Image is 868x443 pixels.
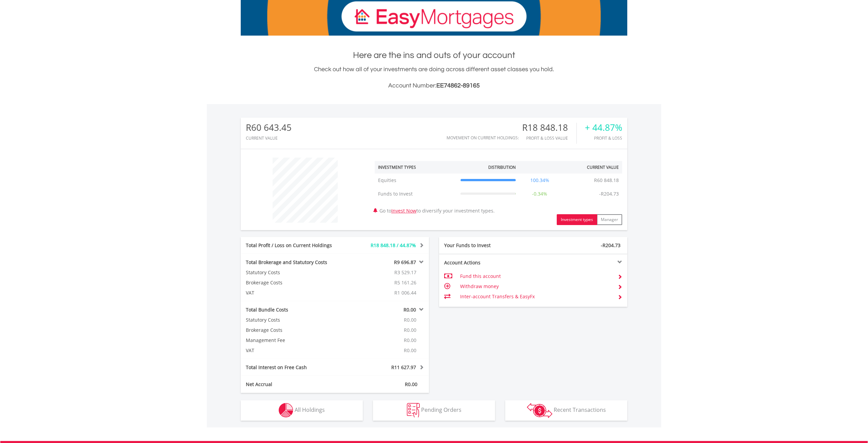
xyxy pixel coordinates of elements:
span: R18 848.18 / 44.87% [371,242,416,248]
div: R60 643.45 [246,123,292,133]
td: R60 848.18 [591,174,622,187]
td: Funds to Invest [375,187,457,201]
button: Manager [597,214,622,225]
div: + 44.87% [585,123,622,133]
button: Recent Transactions [505,400,627,421]
div: Total Brokerage and Statutory Costs [241,259,351,266]
div: R18 848.18 [522,123,576,133]
div: Movement on Current Holdings: [447,136,519,140]
div: Go to to diversify your investment types. [370,154,627,225]
span: Pending Orders [421,406,461,414]
div: Brokerage Costs [241,327,351,334]
div: Profit & Loss [585,136,622,140]
div: Distribution [488,164,516,170]
h1: Here are the ins and outs of your account [241,49,627,61]
button: Pending Orders [373,400,495,421]
div: Profit & Loss Value [522,136,576,140]
td: Equities [375,174,457,187]
div: Statutory Costs [241,269,351,276]
div: VAT [241,347,351,354]
td: Inter-account Transfers & EasyFx [460,291,612,302]
div: Check out how all of your investments are doing across different asset classes you hold. [241,65,627,90]
button: All Holdings [241,400,363,421]
div: Total Profit / Loss on Current Holdings [241,242,351,249]
th: Investment Types [375,161,457,174]
div: Net Accrual [241,381,351,388]
span: R11 627.97 [391,364,416,370]
div: Statutory Costs [241,317,351,323]
span: -R204.73 [601,242,620,248]
td: -R204.73 [596,187,622,201]
span: R0.00 [404,337,416,343]
div: Account Actions [439,259,533,266]
th: Current Value [560,161,622,174]
td: Withdraw money [460,281,612,291]
td: -0.34% [519,187,560,201]
div: Total Interest on Free Cash [241,364,351,371]
span: R0.00 [403,306,416,313]
h3: Account Number: [241,81,627,90]
img: transactions-zar-wht.png [527,403,552,418]
span: R0.00 [405,381,417,387]
span: R1 006.44 [394,289,416,296]
div: CURRENT VALUE [246,136,292,140]
span: R0.00 [404,327,416,333]
span: R0.00 [404,317,416,323]
span: All Holdings [295,406,325,414]
span: R3 529.17 [394,269,416,276]
div: Management Fee [241,337,351,344]
span: Recent Transactions [554,406,606,414]
img: pending_instructions-wht.png [407,403,420,418]
div: VAT [241,289,351,296]
div: Total Bundle Costs [241,306,351,313]
span: R9 696.87 [394,259,416,265]
td: 100.34% [519,174,560,187]
span: R0.00 [404,347,416,354]
img: holdings-wht.png [279,403,293,418]
span: EE74862-89165 [436,82,480,89]
a: Invest Now [391,207,416,214]
button: Investment types [557,214,597,225]
div: Your Funds to Invest [439,242,533,249]
span: R5 161.26 [394,279,416,286]
td: Fund this account [460,271,612,281]
div: Brokerage Costs [241,279,351,286]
